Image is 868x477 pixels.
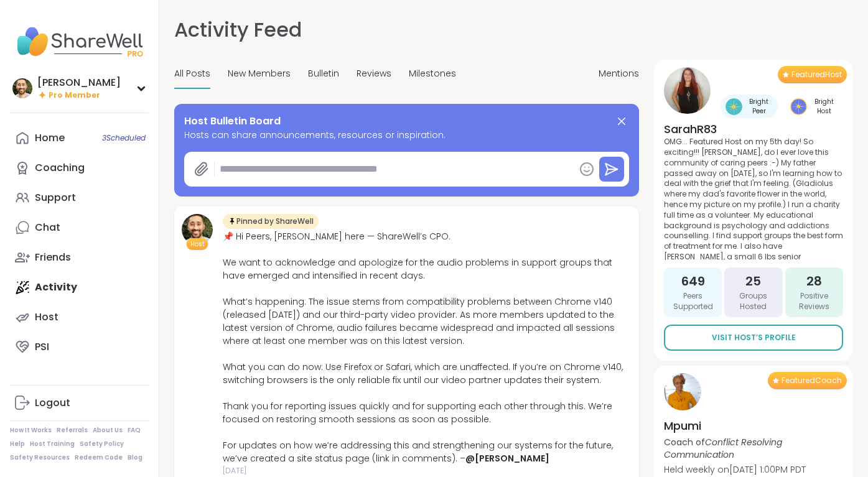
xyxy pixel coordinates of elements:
[228,67,291,80] span: New Members
[745,272,761,290] span: 25
[10,20,149,63] img: ShareWell Nav Logo
[664,137,843,260] p: OMG... Featured Host on my 5th day! So exciting!!! [PERSON_NAME], do I ever love this community o...
[12,78,32,98] img: brett
[128,426,141,435] a: FAQ
[10,183,149,213] a: Support
[664,373,701,410] img: Mpumi
[35,396,70,410] div: Logout
[37,76,121,90] div: [PERSON_NAME]
[10,440,25,448] a: Help
[102,133,146,143] span: 3 Scheduled
[223,214,319,229] div: Pinned by ShareWell
[790,291,838,312] span: Positive Reviews
[35,251,71,264] div: Friends
[681,272,705,290] span: 649
[10,453,70,462] a: Safety Resources
[35,191,76,205] div: Support
[599,67,639,80] span: Mentions
[35,131,65,145] div: Home
[782,376,842,386] span: Featured Coach
[10,123,149,153] a: Home3Scheduled
[93,426,123,435] a: About Us
[664,67,711,114] img: SarahR83
[10,426,52,435] a: How It Works
[10,332,149,362] a: PSI
[182,214,213,245] img: brett
[10,213,149,243] a: Chat
[729,291,777,312] span: Groups Hosted
[745,97,773,116] span: Bright Peer
[10,388,149,418] a: Logout
[669,291,717,312] span: Peers Supported
[10,243,149,272] a: Friends
[712,332,796,343] span: Visit Host’s Profile
[35,221,60,234] div: Chat
[308,67,339,80] span: Bulletin
[726,98,742,115] img: Bright Peer
[664,436,843,461] p: Coach of
[128,453,142,462] a: Blog
[80,440,124,448] a: Safety Policy
[806,272,822,290] span: 28
[357,67,391,80] span: Reviews
[223,230,632,465] div: 📌 Hi Peers, [PERSON_NAME] here — ShareWell’s CPO. We want to acknowledge and apologize for the au...
[75,453,123,462] a: Redeem Code
[35,310,58,324] div: Host
[664,463,843,476] p: Held weekly on [DATE] 1:00PM PDT
[664,436,782,461] i: Conflict Resolving Communication
[30,440,75,448] a: Host Training
[57,426,88,435] a: Referrals
[49,90,100,101] span: Pro Member
[174,67,210,80] span: All Posts
[184,114,281,129] span: Host Bulletin Board
[184,129,629,142] span: Hosts can share announcements, resources or inspiration.
[223,465,632,476] span: [DATE]
[35,161,85,175] div: Coaching
[810,97,838,116] span: Bright Host
[664,325,843,351] a: Visit Host’s Profile
[664,418,843,433] h4: Mpumi
[790,98,807,115] img: Bright Host
[35,340,49,354] div: PSI
[10,153,149,183] a: Coaching
[791,70,842,80] span: Featured Host
[664,121,843,137] h4: SarahR83
[10,302,149,332] a: Host
[409,67,456,80] span: Milestones
[174,15,302,45] h1: Activity Feed
[465,452,549,465] a: @[PERSON_NAME]
[190,239,205,249] span: Host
